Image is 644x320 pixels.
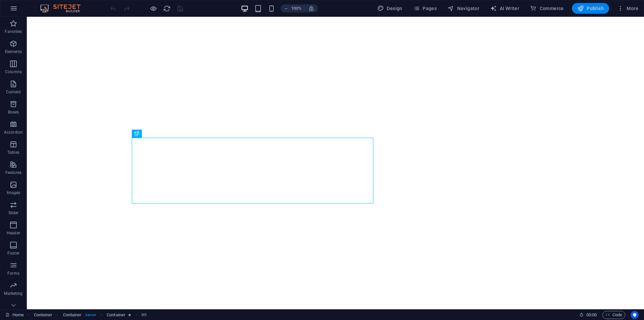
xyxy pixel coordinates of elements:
[375,3,405,14] button: Design
[5,69,22,75] p: Columns
[530,5,564,12] span: Commerce
[8,109,19,115] p: Boxes
[163,5,171,12] i: Reload page
[591,312,592,317] span: :
[6,89,21,95] p: Content
[586,311,597,319] span: 00 00
[4,291,22,296] p: Marketing
[631,311,639,319] button: Usercentrics
[572,3,609,14] button: Publish
[149,4,157,12] button: Click here to leave preview mode and continue editing
[487,3,522,14] button: AI Writer
[281,4,305,12] button: 100%
[142,311,147,319] span: Click to select. Double-click to edit
[7,250,19,256] p: Footer
[7,271,19,276] p: Forms
[7,230,20,236] p: Header
[377,5,402,12] span: Design
[34,311,53,319] span: Click to select. Double-click to edit
[5,311,24,319] a: Click to cancel selection. Double-click to open Pages
[7,190,20,195] p: Images
[308,5,314,11] i: On resize automatically adjust zoom level to fit chosen device.
[8,210,19,216] p: Slider
[291,4,302,12] h6: 100%
[617,5,638,12] span: More
[614,3,641,14] button: More
[605,311,622,319] span: Code
[527,3,567,14] button: Commerce
[5,49,22,54] p: Elements
[375,3,405,14] div: Design (Ctrl+Alt+Y)
[5,29,22,34] p: Favorites
[411,3,439,14] button: Pages
[577,5,604,12] span: Publish
[84,311,96,319] span: . banner
[163,4,171,12] button: reload
[4,130,23,135] p: Accordion
[5,170,21,175] p: Features
[490,5,519,12] span: AI Writer
[39,4,89,12] img: Editor Logo
[447,5,479,12] span: Navigator
[63,311,82,319] span: Click to select. Double-click to edit
[7,150,19,155] p: Tables
[128,313,131,317] i: Element contains an animation
[107,311,125,319] span: Click to select. Double-click to edit
[602,311,625,319] button: Code
[445,3,482,14] button: Navigator
[34,311,147,319] nav: breadcrumb
[579,311,597,319] h6: Session time
[413,5,437,12] span: Pages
